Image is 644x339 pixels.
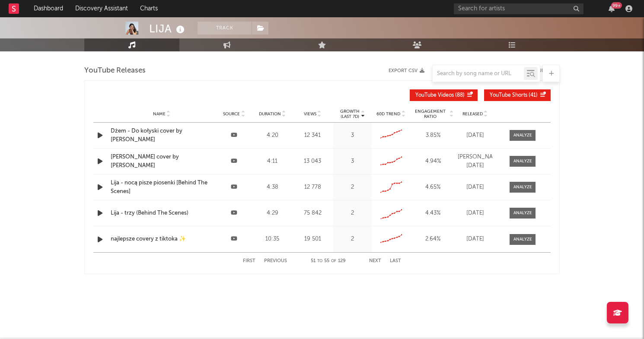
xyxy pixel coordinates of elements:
button: Track [198,22,252,35]
div: 4:20 [255,131,290,140]
button: First [243,259,255,263]
span: Released [462,111,483,117]
span: Engagement Ratio [412,109,448,119]
a: Dżem - Do kołyski cover by [PERSON_NAME] [111,127,213,144]
span: YouTube Shorts [490,93,527,98]
div: 13 043 [294,157,332,166]
a: Lija - trzy (Behind The Scenes) [111,209,213,218]
div: 4.94 % [412,157,453,166]
div: 4:29 [255,209,290,218]
div: 4.43 % [412,209,453,218]
div: [DATE] [458,131,492,140]
span: ( 88 ) [415,93,465,98]
div: 75 842 [294,209,332,218]
p: (Last 7d) [340,114,360,119]
div: [DATE] [458,183,492,192]
div: 2.64 % [412,235,453,244]
div: [DATE] [458,235,492,244]
div: LIJA [149,22,187,36]
span: Duration [259,111,281,117]
div: 12 341 [294,131,332,140]
div: 4:11 [255,157,290,166]
div: [DATE] [458,209,492,218]
div: 4:38 [255,183,290,192]
input: Search for artists [454,3,583,14]
span: Name [153,111,166,117]
div: 3.85 % [412,131,453,140]
a: najlepsze covery z tiktoka ✨ [111,235,213,244]
span: to [317,259,322,263]
p: Growth [340,109,360,114]
span: of [331,259,336,263]
div: 99 + [611,2,622,9]
input: Search by song name or URL [433,70,524,77]
div: 2 [335,235,370,244]
span: Source [223,111,240,117]
div: 10:35 [255,235,290,244]
button: Last [390,259,401,263]
div: [PERSON_NAME][DATE] [458,153,492,170]
button: YouTube Shorts(41) [484,89,551,101]
span: YouTube Videos [415,93,454,98]
div: 2 [335,183,370,192]
button: Previous [264,259,287,263]
div: 4.65 % [412,183,453,192]
div: 2 [335,209,370,218]
button: 99+ [609,5,615,12]
button: YouTube Videos(88) [410,89,478,101]
span: ( 41 ) [490,93,538,98]
div: 12 778 [294,183,332,192]
span: 60D Trend [376,111,400,117]
div: 51 55 129 [304,256,352,266]
div: 3 [335,131,370,140]
button: Next [369,259,381,263]
div: 3 [335,157,370,166]
a: [PERSON_NAME] cover by [PERSON_NAME] [111,153,213,170]
span: Views [304,111,316,117]
a: Lija - nocą pisze piosenki [Behind The Scenes] [111,179,213,196]
div: 19 501 [294,235,332,244]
